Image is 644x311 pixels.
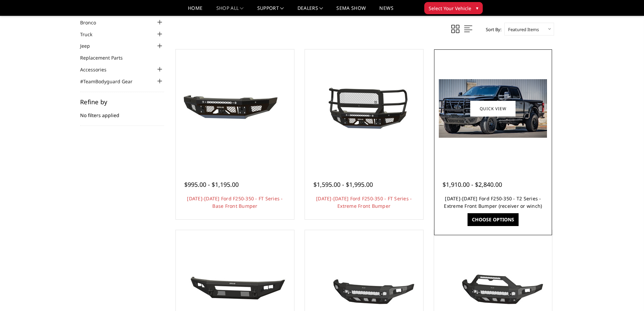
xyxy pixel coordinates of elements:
img: 2023-2025 Ford F250-350 - FT Series - Base Front Bumper [181,83,289,134]
a: Choose Options [468,213,519,226]
a: Bronco [80,19,104,26]
a: Jeep [80,42,98,49]
span: $1,910.00 - $2,840.00 [443,180,502,188]
button: Select Your Vehicle [424,2,483,14]
img: 2023-2025 Ford F250-350 - T2 Series - Extreme Front Bumper (receiver or winch) [439,79,547,138]
a: Dealers [297,6,323,16]
a: [DATE]-[DATE] Ford F250-350 - FT Series - Base Front Bumper [187,195,283,209]
div: No filters applied [80,99,164,126]
span: $1,595.00 - $1,995.00 [313,180,373,188]
iframe: Chat Widget [610,279,644,311]
a: Quick view [470,101,516,116]
a: Truck [80,31,101,38]
h5: Refine by [80,99,164,105]
a: [DATE]-[DATE] Ford F250-350 - T2 Series - Extreme Front Bumper (receiver or winch) [444,195,542,209]
label: Sort By: [482,24,501,35]
a: Home [188,6,202,16]
a: Accessories [80,66,115,73]
a: SEMA Show [336,6,366,16]
a: [DATE]-[DATE] Ford F250-350 - FT Series - Extreme Front Bumper [316,195,412,209]
a: News [379,6,393,16]
span: $995.00 - $1,195.00 [184,180,239,188]
a: #TeamBodyguard Gear [80,78,141,85]
a: Support [257,6,284,16]
span: Select Your Vehicle [429,5,471,12]
span: ▾ [476,4,478,12]
a: 2023-2025 Ford F250-350 - FT Series - Base Front Bumper [177,51,292,166]
a: 2023-2025 Ford F250-350 - FT Series - Extreme Front Bumper 2023-2025 Ford F250-350 - FT Series - ... [307,51,422,166]
a: 2023-2025 Ford F250-350 - T2 Series - Extreme Front Bumper (receiver or winch) 2023-2025 Ford F25... [436,51,551,166]
a: shop all [216,6,244,16]
a: Replacement Parts [80,54,131,61]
